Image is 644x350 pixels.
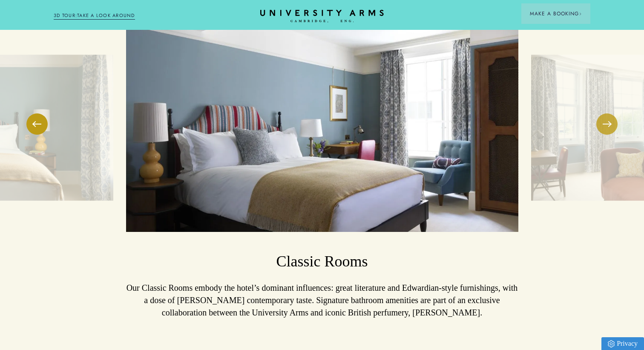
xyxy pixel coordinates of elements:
[126,23,518,232] img: image-e50bbda456ecce664fecbe3e3b94b762435aba63-2000x1499-jpg
[579,12,582,15] img: Arrow icon
[521,3,590,24] button: Make a BookingArrow icon
[54,12,135,20] a: 3D TOUR:TAKE A LOOK AROUND
[260,10,384,23] a: Home
[596,113,618,135] button: Next Slide
[126,282,518,318] p: Our Classic Rooms embody the hotel’s dominant influences: great literature and Edwardian-style fu...
[530,10,582,17] span: Make a Booking
[126,252,518,272] h3: Classic Rooms
[608,340,615,347] img: Privacy
[26,113,48,135] button: Previous Slide
[601,337,644,350] a: Privacy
